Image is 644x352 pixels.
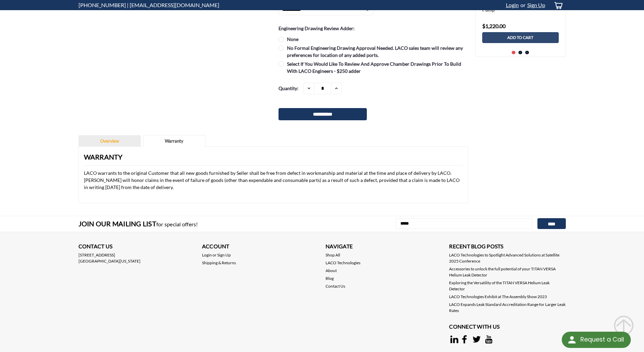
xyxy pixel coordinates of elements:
a: Shop All [326,252,340,258]
h3: Account [202,242,318,252]
a: Blog [326,275,334,282]
a: cart-preview-dropdown [549,0,566,10]
h3: Connect with Us [449,323,565,332]
button: 3 of 3 [525,51,529,55]
h3: Recent Blog Posts [449,242,565,252]
a: Add to Cart [482,32,559,43]
a: LACO Technologies Exhibit at The Assembly Show 2023 [449,294,547,300]
a: LACO Technologies to Spotlight Advanced Solutions at Satellite 2025 Conference [449,252,565,264]
h3: Contact Us [79,242,195,252]
div: LACO warrants to the original Customer that all new goods furnished by Seller shall be free from ... [84,152,463,198]
a: LACO Technologies [326,260,360,266]
label: Engineering Drawing Review Adder: [279,25,356,32]
span: Add to Cart [507,35,533,40]
a: Warranty [143,135,205,147]
a: Sign Up [217,252,231,258]
div: Request a Call [562,332,631,348]
label: No Formal Engineering Drawing Approval Needed. LACO sales team will review any preferences for lo... [279,44,467,59]
svg: submit [614,315,634,336]
a: Overview [79,136,140,147]
span: or [519,2,526,8]
label: Select If You Would Like To Review And Approve Chamber Drawings Prior To Build With LACO Engineer... [279,60,467,75]
a: Accessories to unlock the full potential of your TITAN VERSA Helium Leak Detector [449,266,565,278]
a: Shipping & Returns [202,260,236,266]
span: for special offers! [156,221,198,227]
address: [STREET_ADDRESS] [GEOGRAPHIC_DATA][US_STATE] [79,252,195,264]
button: 2 of 3 [518,51,522,55]
span: or [208,252,221,258]
h3: Warranty [84,152,463,166]
div: Scroll Back to Top [614,315,634,336]
img: round button [567,334,577,345]
a: About [326,268,337,274]
label: None [279,36,467,43]
button: 1 of 3 [512,51,515,55]
a: Contact Us [326,283,345,289]
a: LACO Expands Leak Standard Accreditation Range for Larger Leak Rates [449,302,565,314]
h3: Join Our Mailing List [79,216,201,232]
div: Request a Call [580,332,624,347]
h3: Navigate [326,242,442,252]
a: Exploring the Versatility of the TITAN VERSA Helium Leak Detector [449,280,565,292]
label: Quantity: [279,83,298,94]
span: $1,220.00 [482,23,506,29]
a: Login [202,252,212,258]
